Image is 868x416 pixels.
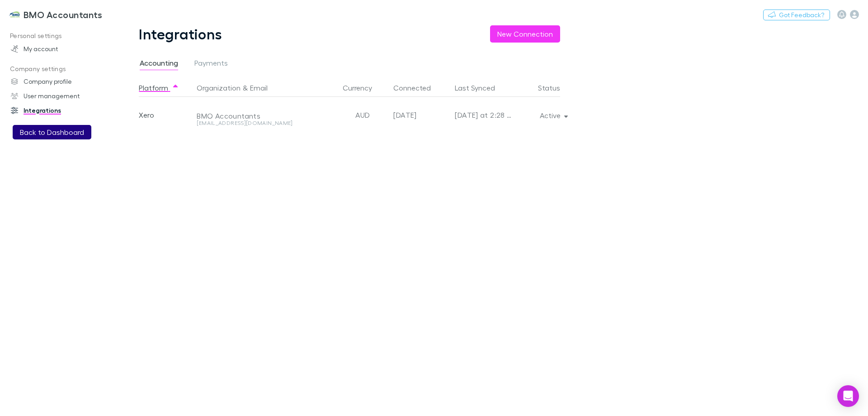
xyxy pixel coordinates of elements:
[139,79,179,97] button: Platform
[197,79,241,97] button: Organization
[139,25,222,43] h1: Integrations
[250,79,268,97] button: Email
[393,97,448,133] div: [DATE]
[197,120,326,126] div: [EMAIL_ADDRESS][DOMAIN_NAME]
[2,103,122,118] a: Integrations
[2,89,122,103] a: User management
[2,30,122,42] p: Personal settings
[140,58,178,70] span: Accounting
[538,79,571,97] button: Status
[490,25,560,43] button: New Connection
[2,42,122,56] a: My account
[4,4,108,25] a: BMO Accountants
[343,79,383,97] button: Currency
[837,385,859,407] div: Open Intercom Messenger
[763,10,830,20] button: Got Feedback?
[2,74,122,89] a: Company profile
[2,63,122,75] p: Company settings
[197,79,332,97] div: &
[194,58,228,70] span: Payments
[455,79,506,97] button: Last Synced
[13,125,91,139] button: Back to Dashboard
[197,111,326,120] div: BMO Accountants
[533,109,574,122] button: Active
[335,97,390,133] div: AUD
[9,9,20,20] img: BMO Accountants's Logo
[139,97,193,133] div: Xero
[455,97,513,133] div: [DATE] at 2:28 PM
[393,79,442,97] button: Connected
[24,9,103,20] h3: BMO Accountants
